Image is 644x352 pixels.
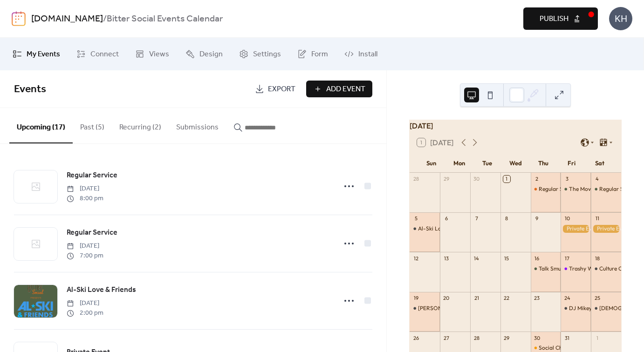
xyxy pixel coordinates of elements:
[268,84,295,95] span: Export
[503,176,510,183] div: 1
[563,255,570,262] div: 17
[412,176,419,183] div: 28
[232,41,288,67] a: Settings
[561,305,591,312] div: DJ Mikey Sharks
[591,305,621,312] div: Gay Agenda/Jermainia/Luxe Posh Dance Party
[67,227,117,239] a: Regular Service
[418,225,472,233] div: Al-Ski Love & Friends
[529,154,557,173] div: Thu
[563,295,570,302] div: 24
[569,265,615,273] div: Trashy Wine Club!
[443,295,450,302] div: 20
[417,154,445,173] div: Sun
[609,7,632,30] div: KH
[248,81,302,97] a: Export
[67,227,117,238] span: Regular Service
[67,298,103,308] span: [DATE]
[253,49,281,60] span: Settings
[473,215,480,222] div: 7
[112,108,169,142] button: Recurring (2)
[410,120,621,131] div: [DATE]
[531,265,561,273] div: Talk Smutty to Me
[594,176,601,183] div: 4
[539,344,587,352] div: Social Chaos Bingo
[569,305,610,312] div: DJ Mikey Sharks
[410,305,440,312] div: DJ Gay Agenda
[90,49,119,60] span: Connect
[561,185,591,193] div: The Move: a First Friday dance party
[9,108,73,143] button: Upcoming (17)
[358,49,377,60] span: Install
[503,255,510,262] div: 15
[531,185,561,193] div: Regular Service
[418,305,524,312] div: [PERSON_NAME][DEMOGRAPHIC_DATA]
[473,295,480,302] div: 21
[473,334,480,341] div: 28
[561,265,591,273] div: Trashy Wine Club!
[12,11,26,26] img: logo
[443,215,450,222] div: 6
[473,255,480,262] div: 14
[591,185,621,193] div: Regular Service
[445,154,473,173] div: Mon
[149,49,169,60] span: Views
[67,194,103,203] span: 8:00 pm
[561,225,591,233] div: Private Event
[69,41,126,67] a: Connect
[591,265,621,273] div: Culture Clash Discotheque with Uymami
[67,169,117,182] a: Regular Service
[412,215,419,222] div: 5
[311,49,328,60] span: Form
[73,108,112,142] button: Past (5)
[337,41,384,67] a: Install
[557,154,585,173] div: Fri
[14,79,46,100] span: Events
[534,176,541,183] div: 2
[563,334,570,341] div: 31
[107,10,223,28] b: Bitter Social Events Calendar
[539,185,578,193] div: Regular Service
[503,334,510,341] div: 29
[27,49,60,60] span: My Events
[443,255,450,262] div: 13
[594,334,601,341] div: 1
[169,108,226,142] button: Submissions
[67,284,136,296] span: Al-Ski Love & Friends
[443,176,450,183] div: 29
[523,7,598,30] button: Publish
[67,241,103,251] span: [DATE]
[503,295,510,302] div: 22
[67,251,103,261] span: 7:00 pm
[67,184,103,194] span: [DATE]
[599,185,638,193] div: Regular Service
[412,334,419,341] div: 26
[540,14,569,25] span: Publish
[412,295,419,302] div: 19
[178,41,230,67] a: Design
[199,49,223,60] span: Design
[563,215,570,222] div: 10
[306,81,372,97] button: Add Event
[586,154,614,173] div: Sat
[31,10,103,28] a: [DOMAIN_NAME]
[534,334,541,341] div: 30
[473,176,480,183] div: 30
[412,255,419,262] div: 12
[594,255,601,262] div: 18
[531,344,561,352] div: Social Chaos Bingo
[534,215,541,222] div: 9
[473,154,501,173] div: Tue
[410,225,440,233] div: Al-Ski Love & Friends
[103,10,107,28] b: /
[563,176,570,183] div: 3
[443,334,450,341] div: 27
[501,154,529,173] div: Wed
[67,170,117,181] span: Regular Service
[594,215,601,222] div: 11
[591,225,621,233] div: Private Event
[539,265,583,273] div: Talk Smutty to Me
[290,41,335,67] a: Form
[594,295,601,302] div: 25
[67,284,136,296] a: Al-Ski Love & Friends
